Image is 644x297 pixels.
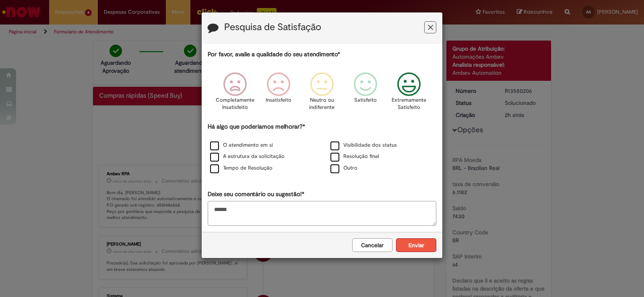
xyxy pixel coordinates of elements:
[330,164,357,172] label: Outro
[214,66,255,121] div: Completamente Insatisfeito
[258,66,299,121] div: Insatisfeito
[210,164,272,172] label: Tempo de Resolução
[301,66,343,121] div: Neutro ou indiferente
[392,96,426,111] p: Extremamente Satisfeito
[208,190,304,199] label: Deixe seu comentário ou sugestão!*
[208,123,436,174] div: Há algo que poderíamos melhorar?*
[388,66,429,121] div: Extremamente Satisfeito
[216,96,254,111] p: Completamente Insatisfeito
[330,153,379,160] label: Resolução final
[330,141,397,149] label: Visibilidade dos status
[396,238,436,252] button: Enviar
[208,50,340,59] label: Por favor, avalie a qualidade do seu atendimento*
[224,22,321,33] label: Pesquisa de Satisfação
[210,153,285,160] label: A estrutura da solicitação
[354,96,377,104] p: Satisfeito
[266,96,291,104] p: Insatisfeito
[210,141,273,149] label: O atendimento em si
[308,96,336,111] p: Neutro ou indiferente
[345,66,386,121] div: Satisfeito
[352,238,392,252] button: Cancelar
